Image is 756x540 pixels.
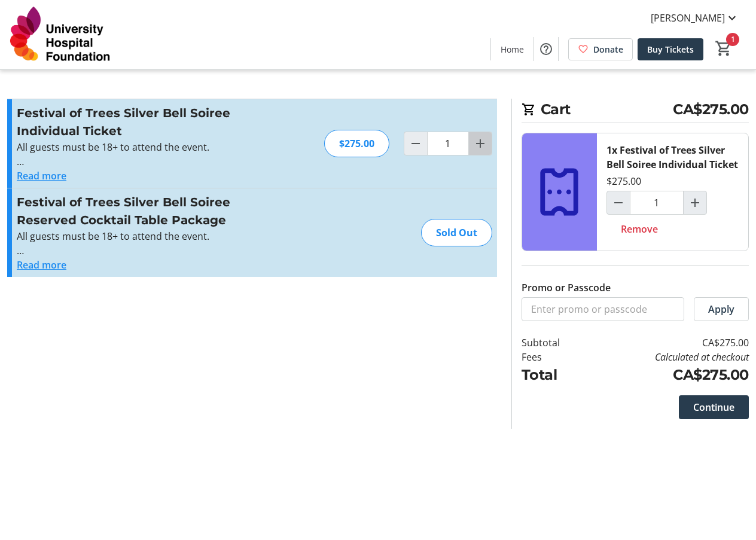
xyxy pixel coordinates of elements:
a: Home [491,38,534,60]
p: All guests must be 18+ to attend the event. [17,140,278,154]
div: 1x Festival of Trees Silver Bell Soiree Individual Ticket [606,143,739,172]
a: Buy Tickets [638,38,703,60]
span: [PERSON_NAME] [651,11,725,25]
input: Festival of Trees Silver Bell Soiree Individual Ticket Quantity [630,191,684,215]
button: Increment by one [684,191,706,214]
button: Decrement by one [404,132,427,155]
span: Continue [693,400,734,414]
td: Fees [522,350,587,364]
h2: Cart [522,99,749,123]
input: Enter promo or passcode [522,297,684,321]
input: Festival of Trees Silver Bell Soiree Individual Ticket Quantity [427,132,469,155]
button: Cart [713,38,734,59]
h3: Festival of Trees Silver Bell Soiree Individual Ticket [17,104,278,140]
div: $275.00 [324,130,389,157]
button: Help [534,37,558,61]
a: Donate [568,38,633,60]
button: Apply [694,297,749,321]
img: University Hospital Foundation's Logo [7,5,114,65]
button: Decrement by one [607,191,630,214]
button: Continue [679,395,749,419]
div: $275.00 [606,174,641,188]
button: Read more [17,169,66,183]
div: Sold Out [421,219,492,246]
span: Home [501,43,524,56]
button: Increment by one [469,132,492,155]
span: Remove [621,222,658,236]
td: Subtotal [522,335,587,350]
span: Buy Tickets [647,43,694,56]
td: CA$275.00 [587,364,749,386]
td: Total [522,364,587,386]
h3: Festival of Trees Silver Bell Soiree Reserved Cocktail Table Package [17,193,278,229]
span: CA$275.00 [673,99,749,120]
button: Remove [606,217,672,241]
td: Calculated at checkout [587,350,749,364]
span: Apply [708,302,734,316]
label: Promo or Passcode [522,280,611,295]
button: Read more [17,258,66,272]
button: [PERSON_NAME] [641,8,749,28]
td: CA$275.00 [587,335,749,350]
span: Donate [593,43,623,56]
p: All guests must be 18+ to attend the event. [17,229,278,243]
